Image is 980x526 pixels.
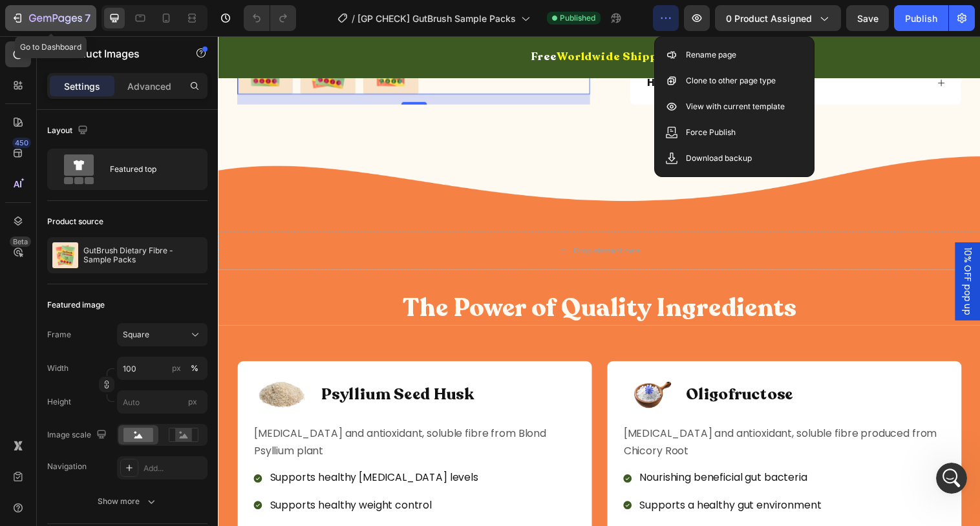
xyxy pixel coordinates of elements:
p: Download backup [686,152,752,165]
p: View with current template [686,100,785,113]
span: 0 product assigned [726,12,812,25]
img: Psyllium husk fiber [35,336,93,394]
div: Show more [98,495,158,508]
button: Save [846,5,889,31]
div: Drop element here [361,213,430,224]
input: px% [117,357,208,380]
span: Save [857,13,879,24]
label: Frame [47,329,71,341]
span: 10% OFF pop up [756,215,769,284]
p: Rename page [686,48,736,61]
div: Add... [144,463,204,474]
span: Worldwide Shipping! [345,14,470,28]
div: Undo/Redo [244,5,296,31]
span: Free [319,14,345,28]
input: px [117,390,208,414]
p: Clone to other page type [686,74,776,87]
p: Oligofructose [476,354,585,375]
div: Layout [47,122,91,140]
div: Navigation [47,461,87,472]
p: [MEDICAL_DATA] and antioxidant, soluble fibre produced from Chicory Root [412,395,740,433]
img: product feature img [52,242,78,268]
div: Beta [10,237,31,247]
button: px [187,361,202,376]
p: How to use? [436,39,502,58]
p: Promotes the absorption of calcium and other minerals [429,496,713,515]
button: Show more [47,490,208,513]
iframe: Intercom live chat [936,463,967,494]
button: 7 [5,5,96,31]
div: px [172,363,181,374]
p: Psyllium Seed Husk [105,354,260,375]
p: Settings [64,79,100,93]
span: [GP CHECK] GutBrush Sample Packs [357,12,516,25]
label: Width [47,363,69,374]
div: % [191,363,198,374]
p: Product Images [63,46,173,61]
button: Square [117,323,208,346]
p: Supports healthy weight control [52,468,264,487]
span: px [188,397,197,406]
img: Oligofructose fiber supplement [411,336,469,394]
p: GutBrush Dietary Fibre - Sample Packs [83,246,202,264]
button: Publish [894,5,948,31]
div: Image scale [47,426,109,444]
button: 0 product assigned [715,5,841,31]
div: Featured image [47,299,105,311]
p: 7 [85,10,91,26]
p: Force Publish [686,126,736,139]
p: Maintain regular bowel movements [52,496,264,515]
span: / [352,12,355,25]
iframe: Design area [218,36,980,526]
div: 450 [12,138,31,148]
p: Nourishing beneficial gut bacteria [429,441,713,459]
p: Supports healthy [MEDICAL_DATA] levels [52,441,264,459]
p: Advanced [127,79,171,93]
p: [MEDICAL_DATA] and antioxidant, soluble fibre from Blond Psyllium plant [36,395,363,433]
button: % [169,361,184,376]
label: Height [47,396,71,408]
div: Publish [905,12,937,25]
p: Supports a healthy gut environment [429,468,713,487]
span: Square [123,329,149,341]
span: Published [560,12,595,24]
div: Product source [47,216,103,227]
div: Featured top [110,154,189,184]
